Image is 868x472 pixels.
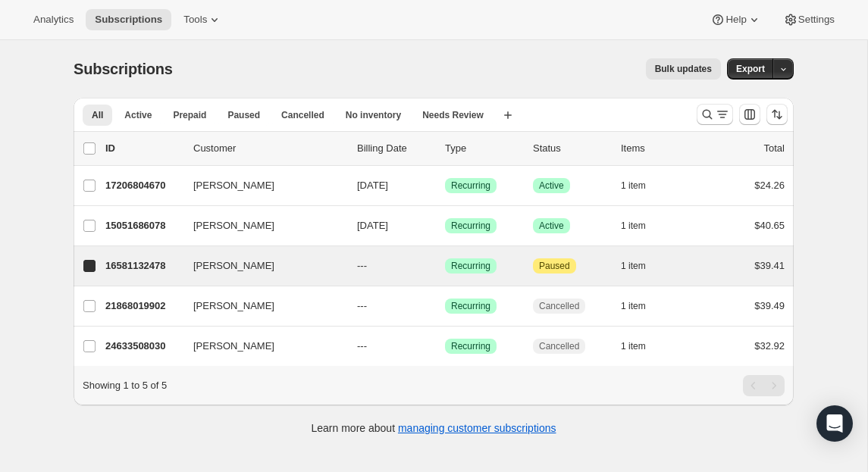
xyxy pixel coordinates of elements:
p: 15051686078 [105,218,181,233]
button: Subscriptions [86,9,171,30]
span: Bulk updates [655,63,712,75]
span: Recurring [451,180,490,192]
button: 1 item [621,295,663,317]
p: Customer [193,141,345,156]
button: [PERSON_NAME] [184,254,336,278]
p: Learn more about [312,420,556,436]
p: ID [105,141,181,156]
span: Prepaid [173,109,206,121]
p: 16581132478 [105,258,181,274]
span: Paused [227,109,260,121]
button: Customize table column order and visibility [739,104,760,125]
button: Create new view [496,105,520,126]
span: $39.49 [754,300,785,311]
span: [PERSON_NAME] [193,339,274,354]
span: $39.41 [754,260,785,271]
span: Recurring [451,260,490,272]
span: 1 item [621,260,646,272]
span: Settings [798,14,835,26]
div: 21868019902[PERSON_NAME]---SuccessRecurringCancelled1 item$39.49 [105,295,785,317]
span: 1 item [621,180,646,192]
div: 24633508030[PERSON_NAME]---SuccessRecurringCancelled1 item$32.92 [105,336,785,357]
span: Cancelled [539,340,579,352]
p: 24633508030 [105,339,181,354]
button: [PERSON_NAME] [184,294,336,318]
span: Cancelled [539,300,579,312]
span: [PERSON_NAME] [193,178,274,193]
span: $40.65 [754,220,785,231]
p: Total [764,141,785,156]
span: Analytics [33,14,74,26]
div: Items [621,141,697,156]
span: Recurring [451,220,490,232]
button: [PERSON_NAME] [184,214,336,238]
button: 1 item [621,215,663,236]
span: --- [357,260,367,271]
button: 1 item [621,175,663,196]
span: Active [539,220,564,232]
button: Tools [174,9,231,30]
p: Showing 1 to 5 of 5 [83,378,167,393]
span: Export [736,63,765,75]
span: [PERSON_NAME] [193,299,274,314]
span: 1 item [621,300,646,312]
button: [PERSON_NAME] [184,173,336,198]
span: Recurring [451,300,490,312]
p: Billing Date [357,141,433,156]
span: --- [357,300,367,311]
span: Subscriptions [74,61,173,77]
div: 17206804670[PERSON_NAME][DATE]SuccessRecurringSuccessActive1 item$24.26 [105,175,785,196]
button: [PERSON_NAME] [184,334,336,358]
span: Cancelled [281,109,324,121]
div: 15051686078[PERSON_NAME][DATE]SuccessRecurringSuccessActive1 item$40.65 [105,215,785,236]
span: Paused [539,260,570,272]
p: Status [533,141,609,156]
span: Subscriptions [95,14,162,26]
span: --- [357,340,367,352]
div: IDCustomerBilling DateTypeStatusItemsTotal [105,141,785,156]
span: $32.92 [754,340,785,352]
div: Open Intercom Messenger [816,405,853,442]
p: 21868019902 [105,299,181,314]
span: Needs Review [422,109,484,121]
button: Sort the results [766,104,788,125]
button: Analytics [24,9,83,30]
button: 1 item [621,255,663,277]
div: 16581132478[PERSON_NAME]---SuccessRecurringAttentionPaused1 item$39.41 [105,255,785,277]
span: All [92,109,103,121]
span: $24.26 [754,180,785,191]
span: [PERSON_NAME] [193,218,274,233]
button: Help [701,9,770,30]
p: 17206804670 [105,178,181,193]
span: Tools [183,14,207,26]
div: Type [445,141,521,156]
span: 1 item [621,220,646,232]
span: Active [124,109,152,121]
span: Help [725,14,746,26]
span: [DATE] [357,220,388,231]
span: Recurring [451,340,490,352]
button: Settings [774,9,844,30]
span: [PERSON_NAME] [193,258,274,274]
span: [DATE] [357,180,388,191]
button: Bulk updates [646,58,721,80]
button: Search and filter results [697,104,733,125]
nav: Pagination [743,375,785,396]
button: Export [727,58,774,80]
a: managing customer subscriptions [398,422,556,434]
span: No inventory [346,109,401,121]
span: Active [539,180,564,192]
button: 1 item [621,336,663,357]
span: 1 item [621,340,646,352]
